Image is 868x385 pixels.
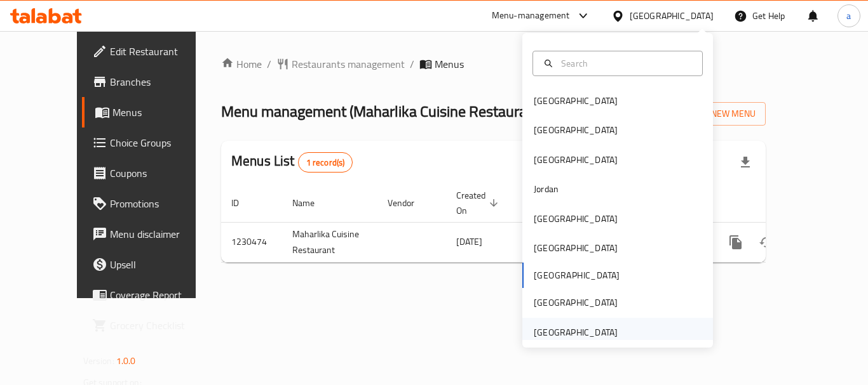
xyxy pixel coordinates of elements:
a: Edit Restaurant [82,36,222,67]
td: 1230474 [221,222,282,262]
span: Menu management ( Maharlika Cuisine Restaurant ) [221,97,544,126]
button: Add New Menu [667,102,766,126]
span: Menus [435,56,464,72]
span: Created On [456,188,502,218]
span: Upsell [110,257,212,272]
div: Menu-management [492,8,570,23]
a: Menus [82,97,222,127]
span: Vendor [388,195,431,211]
div: [GEOGRAPHIC_DATA] [630,9,714,23]
a: Home [221,56,262,72]
div: [GEOGRAPHIC_DATA] [534,94,618,108]
div: Total records count [298,152,353,173]
a: Upsell [82,249,222,280]
div: [GEOGRAPHIC_DATA] [534,153,618,167]
span: Coverage Report [110,287,212,303]
span: Coupons [110,166,212,181]
span: a [846,9,851,23]
span: Version: [83,353,114,369]
a: Restaurants management [276,56,405,72]
a: Coverage Report [82,280,222,310]
li: / [267,56,271,72]
button: Change Status [751,227,782,258]
span: Name [292,195,331,211]
span: Add New Menu [677,106,756,122]
div: [GEOGRAPHIC_DATA] [534,296,618,310]
div: Jordan [534,182,559,196]
li: / [410,56,414,72]
span: 1.0.0 [116,353,136,369]
a: Grocery Checklist [82,310,222,341]
div: [GEOGRAPHIC_DATA] [534,325,618,339]
div: [GEOGRAPHIC_DATA] [534,123,618,137]
a: Choice Groups [82,127,222,158]
div: [GEOGRAPHIC_DATA] [534,212,618,226]
div: Export file [730,147,761,178]
span: 1 record(s) [299,157,353,169]
div: [GEOGRAPHIC_DATA] [534,241,618,255]
nav: breadcrumb [221,56,766,72]
span: Grocery Checklist [110,318,212,333]
a: Coupons [82,158,222,188]
a: Menu disclaimer [82,219,222,249]
span: Restaurants management [292,56,405,72]
a: Promotions [82,188,222,219]
button: more [721,227,751,258]
input: Search [556,56,695,70]
span: ID [231,195,255,211]
span: Menu disclaimer [110,226,212,242]
span: Edit Restaurant [110,44,212,59]
span: Menus [112,105,212,120]
h2: Menus List [231,152,353,173]
a: Branches [82,67,222,97]
span: [DATE] [456,233,482,250]
td: Maharlika Cuisine Restaurant [282,222,377,262]
span: Branches [110,74,212,89]
span: Choice Groups [110,135,212,150]
span: Promotions [110,196,212,211]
